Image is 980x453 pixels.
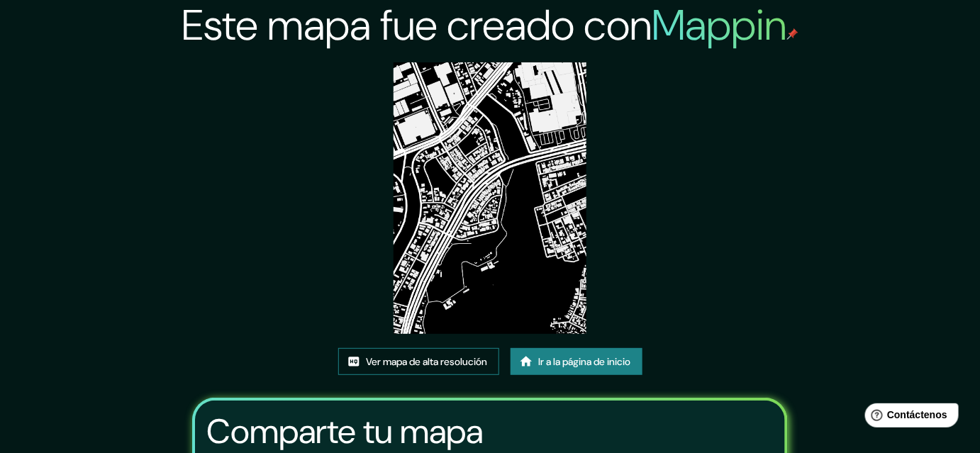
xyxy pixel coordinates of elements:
[338,348,499,375] a: Ver mapa de alta resolución
[394,62,586,334] img: created-map
[539,356,631,369] font: Ir a la página de inicio
[511,348,642,375] a: Ir a la página de inicio
[854,398,964,437] iframe: Lanzador de widgets de ayuda
[367,356,488,369] font: Ver mapa de alta resolución
[787,28,798,40] img: pin de mapeo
